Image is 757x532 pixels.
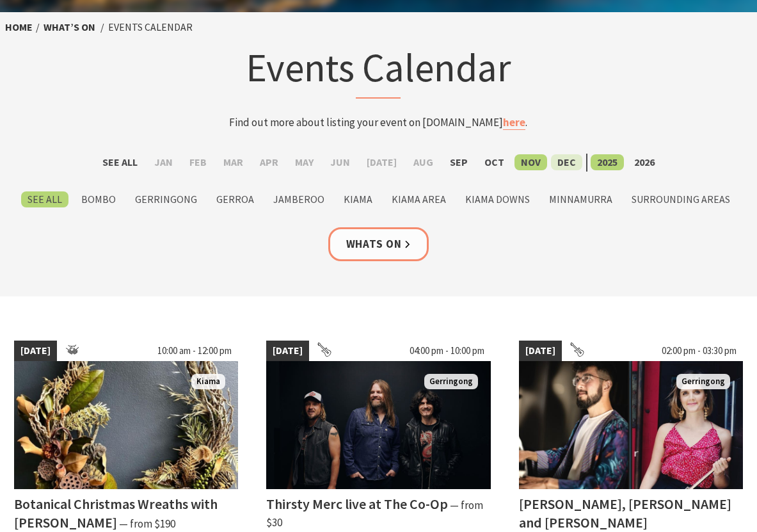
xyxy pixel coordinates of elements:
[337,191,379,207] label: Kiama
[191,374,225,390] span: Kiama
[655,341,743,361] span: 02:00 pm - 03:30 pm
[131,114,626,131] p: Find out more about listing your event on [DOMAIN_NAME] .
[519,341,562,361] span: [DATE]
[543,191,619,207] label: Minnamurra
[266,498,483,529] span: ⁠— from $30
[289,154,320,170] label: May
[514,154,547,170] label: Nov
[503,115,525,130] a: here
[267,191,331,207] label: Jamberoo
[403,341,491,361] span: 04:00 pm - 10:00 pm
[151,341,238,361] span: 10:00 am - 12:00 pm
[266,341,309,361] span: [DATE]
[324,154,356,170] label: Jun
[75,191,122,207] label: Bombo
[360,154,403,170] label: [DATE]
[129,191,203,207] label: Gerringong
[676,374,730,390] span: Gerringong
[119,517,175,531] span: ⁠— from $190
[210,191,260,207] label: Gerroa
[5,20,33,34] a: Home
[478,154,511,170] label: Oct
[96,154,144,170] label: See All
[628,154,661,170] label: 2026
[591,154,624,170] label: 2025
[459,191,536,207] label: Kiama Downs
[108,19,193,35] li: Events Calendar
[14,361,238,489] img: Botanical Wreath
[253,154,285,170] label: Apr
[14,495,218,531] h4: Botanical Christmas Wreaths with [PERSON_NAME]
[21,191,68,207] label: See All
[266,495,448,513] h4: Thirsty Merc live at The Co-Op
[443,154,474,170] label: Sep
[266,361,490,489] img: Band photo
[424,374,478,390] span: Gerringong
[131,42,626,99] h1: Events Calendar
[625,191,737,207] label: Surrounding Areas
[328,227,429,261] a: Whats On
[217,154,250,170] label: Mar
[519,495,731,531] h4: [PERSON_NAME], [PERSON_NAME] and [PERSON_NAME]
[14,341,57,361] span: [DATE]
[183,154,213,170] label: Feb
[407,154,440,170] label: Aug
[551,154,582,170] label: Dec
[519,361,743,489] img: Man playing piano and woman holding flute
[148,154,179,170] label: Jan
[44,20,95,34] a: What’s On
[385,191,452,207] label: Kiama Area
